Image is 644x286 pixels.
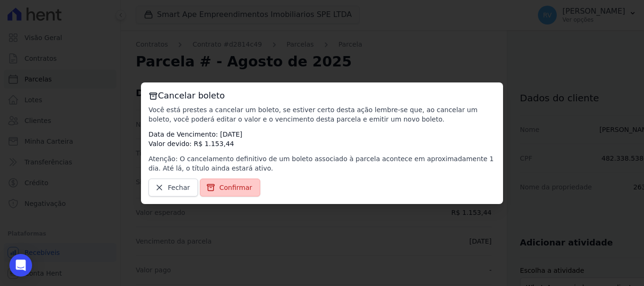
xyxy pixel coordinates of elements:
[168,183,190,192] span: Fechar
[9,254,32,277] div: Open Intercom Messenger
[219,183,252,192] span: Confirmar
[149,179,198,196] a: Fechar
[149,154,495,173] p: Atenção: O cancelamento definitivo de um boleto associado à parcela acontece em aproximadamente 1...
[200,179,260,196] a: Confirmar
[149,130,495,148] p: Data de Vencimento: [DATE] Valor devido: R$ 1.153,44
[149,90,495,101] h3: Cancelar boleto
[149,105,495,124] p: Você está prestes a cancelar um boleto, se estiver certo desta ação lembre-se que, ao cancelar um...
